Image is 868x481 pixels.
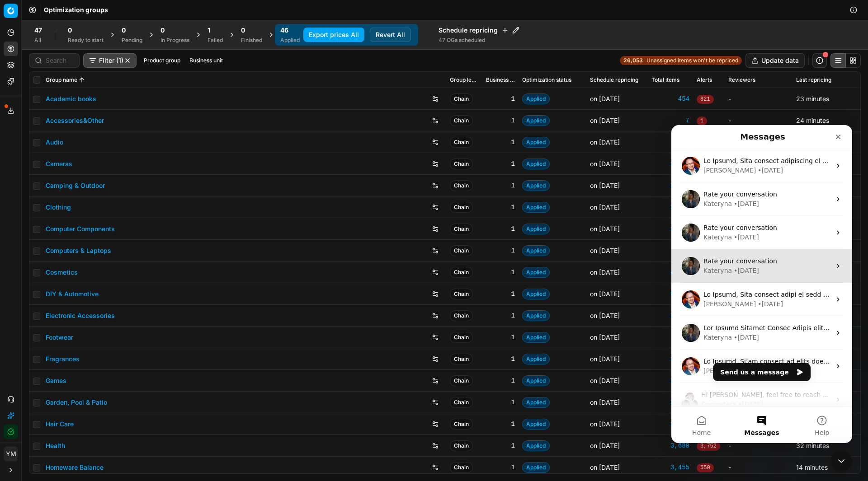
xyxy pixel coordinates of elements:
div: Competera [30,275,65,284]
a: Accessories&Other [46,116,104,125]
button: Export prices All [303,28,364,42]
a: Academic books [46,94,96,103]
div: 1 [486,398,515,407]
span: Home [21,304,39,311]
a: Garden, Pool & Patio [46,398,107,407]
td: - [725,110,793,131]
div: 1 [486,355,515,364]
div: Ready to start [68,37,104,44]
a: 454 [651,94,689,103]
span: on [DATE] [590,268,620,276]
div: 1 [486,463,515,472]
iframe: Intercom live chat [671,125,852,443]
span: Applied [522,93,550,104]
a: 2,731 [651,311,689,320]
a: Hair Care [46,420,74,429]
td: - [725,88,793,110]
button: Update data [745,53,805,68]
div: Applied [280,37,300,44]
span: Chain [450,202,473,213]
span: Chain [450,267,473,278]
button: Help [121,282,181,318]
span: Applied [522,180,550,191]
span: on [DATE] [590,355,620,363]
span: Applied [522,202,550,213]
span: 0 [160,26,165,35]
div: • [DATE] [67,275,92,284]
div: 1 [486,268,515,277]
button: Business unit [186,55,226,66]
span: on [DATE] [590,203,620,211]
button: Filter (1) [83,53,137,68]
span: 32 minutes [796,442,829,449]
span: Hi [PERSON_NAME], feel free to reach out to Customer Support Team if you need any assistance. [30,266,337,273]
div: 1 [486,420,515,429]
div: 2,122 [651,376,689,385]
span: Applied [522,267,550,278]
div: In Progress [160,37,189,44]
a: Computer Components [46,224,115,233]
div: 1 [486,333,515,342]
div: 1 [486,246,515,255]
div: All [34,37,42,44]
td: - [725,435,793,457]
span: Group level [450,76,479,84]
a: 48 [651,333,689,342]
a: Clothing [46,203,71,212]
span: Applied [522,375,550,386]
td: - [725,457,793,478]
span: Chain [450,289,473,299]
span: YM [4,447,18,461]
span: on [DATE] [590,138,620,146]
span: 0 [68,26,72,35]
span: 1 [697,117,707,126]
input: Search [46,56,74,65]
span: on [DATE] [590,420,620,428]
span: Applied [522,310,550,321]
span: Chain [450,245,473,256]
span: 550 [697,463,714,472]
a: 3,980 [651,398,689,407]
span: on [DATE] [590,95,620,103]
span: on [DATE] [590,442,620,449]
div: 1 [486,203,515,212]
span: 821 [697,95,714,104]
div: 8,989 [651,290,689,299]
span: Applied [522,419,550,430]
div: 1 [486,159,515,168]
a: 3,564 [651,203,689,212]
a: 4,839 [651,268,689,277]
strong: 26,053 [623,57,643,64]
a: Homeware Balance [46,463,104,472]
button: Revert All [370,28,411,42]
div: 1 [486,311,515,320]
span: Chain [450,180,473,191]
div: 1 [486,94,515,103]
span: Applied [522,115,550,126]
a: 1,989 [651,224,689,233]
span: Chain [450,354,473,364]
span: Chain [450,375,473,386]
button: YM [4,447,18,461]
a: 1,711 [651,355,689,364]
div: 1 [486,376,515,385]
nav: breadcrumb [44,5,108,14]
